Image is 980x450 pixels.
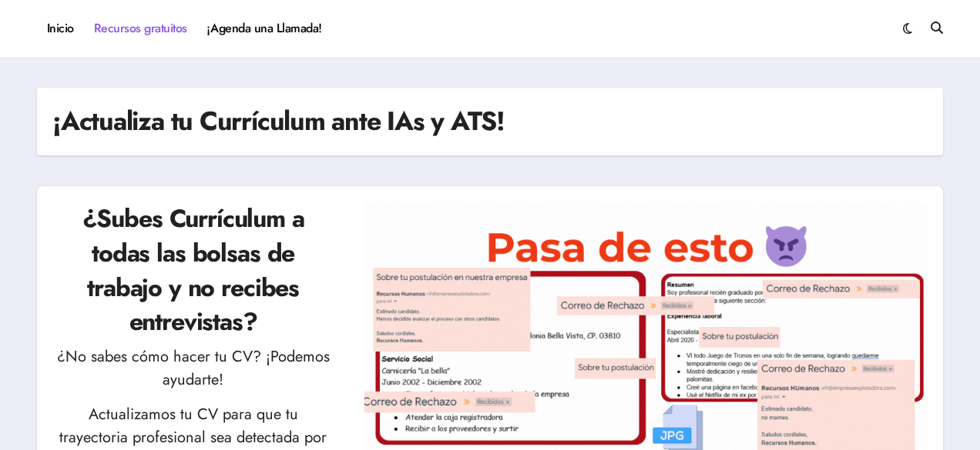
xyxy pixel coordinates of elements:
[37,8,84,49] a: Inicio
[84,8,197,49] a: Recursos gratuitos
[52,103,505,140] h1: ¡Actualiza tu Currículum ante IAs y ATS!
[52,202,334,339] h2: ¿Subes Currículum a todas las bolsas de trabajo y no recibes entrevistas?
[197,8,332,49] a: ¡Agenda una Llamada!
[52,345,334,392] p: ¿No sabes cómo hacer tu CV? ¡Podemos ayudarte!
